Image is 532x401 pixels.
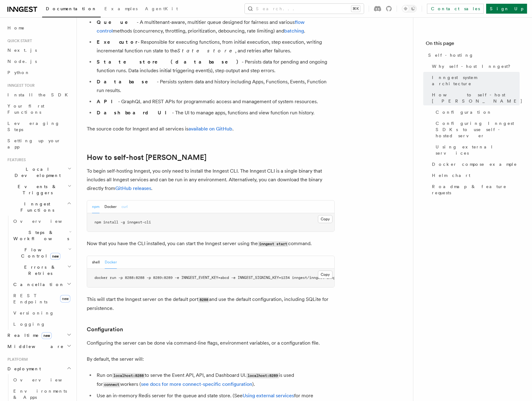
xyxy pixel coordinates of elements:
[426,50,520,61] a: Self-hosting
[429,170,520,181] a: Helm chart
[50,253,60,260] span: new
[11,307,73,319] a: Versioning
[145,6,178,11] span: AgentKit
[42,2,101,17] a: Documentation
[177,48,235,54] em: State store
[13,322,46,327] span: Logging
[13,389,67,400] span: Environments & Apps
[97,79,157,85] strong: Database
[5,83,35,88] span: Inngest tour
[60,295,70,302] span: new
[97,110,172,116] strong: Dashboard UI
[46,6,97,11] span: Documentation
[95,275,355,280] span: docker run -p 8288:8288 -p 8289:8289 -e INNGEST_EVENT_KEY=abcd -e INNGEST_SIGNING_KEY=1234 innges...
[141,2,182,17] a: AgentKit
[105,256,117,269] button: Docker
[87,295,335,313] p: This will start the Inngest server on the default port and use the default configuration, includi...
[436,120,520,139] span: Configuring Inngest SDKs to use self-hosted server
[432,172,470,178] span: Helm chart
[7,48,37,53] span: Next.js
[141,381,252,387] a: see docs for more connect-specific configuration
[97,39,138,45] strong: Executor
[426,40,520,50] h4: On this page
[5,164,73,181] button: Local Development
[318,271,332,279] button: Copy
[5,330,73,341] button: Realtimenew
[486,4,527,14] a: Sign Up
[7,92,72,97] span: Install the SDK
[95,38,335,55] li: - Responsible for executing functions, from initial execution, step execution, writing incrementa...
[351,6,360,12] kbd: ⌘K
[11,229,69,242] span: Steps & Workflows
[428,52,474,58] span: Self-hosting
[188,126,232,132] a: available on GitHub
[7,104,44,115] span: Your first Functions
[429,61,520,72] a: Why self-host Inngest?
[87,339,335,347] p: Configuring the server can be done via command-line flags, environment variables, or a configurat...
[87,153,206,162] a: How to self-host [PERSON_NAME]
[5,56,73,67] a: Node.js
[121,200,128,213] button: curl
[5,100,73,118] a: Your first Functions
[87,125,335,133] p: The source code for Inngest and all services is .
[258,241,288,247] code: inngest start
[7,70,30,75] span: Python
[97,99,118,104] strong: API
[87,325,123,334] a: Configuration
[246,373,279,378] code: localhost:8289
[432,74,520,87] span: Inngest system architecture
[101,2,141,17] a: Examples
[5,181,73,198] button: Events & Triggers
[5,216,73,330] div: Inngest Functions
[5,157,26,162] span: Features
[92,256,100,269] button: shell
[433,118,520,141] a: Configuring Inngest SDKs to use self-hosted server
[5,166,68,178] span: Local Development
[5,38,32,43] span: Quick start
[5,198,73,216] button: Inngest Functions
[5,357,28,362] span: Platform
[95,77,335,95] li: - Persists system data and history including Apps, Functions, Events, Function run results.
[318,215,332,223] button: Copy
[11,227,73,244] button: Steps & Workflows
[433,107,520,118] a: Configuration
[5,341,73,352] button: Middleware
[11,216,73,227] a: Overview
[5,89,73,100] a: Install the SDK
[432,183,520,196] span: Roadmap & feature requests
[103,382,120,387] code: connect
[97,19,137,25] strong: Queue
[92,200,99,213] button: npm
[104,200,117,213] button: Docker
[5,67,73,78] a: Python
[432,161,517,167] span: Docker compose example
[13,293,47,304] span: REST Endpoints
[5,183,68,196] span: Events & Triggers
[11,374,73,386] a: Overview
[429,159,520,170] a: Docker compose example
[436,144,520,156] span: Using external services
[104,6,138,11] span: Examples
[5,22,73,33] a: Home
[87,239,335,248] p: Now that you have the CLI installed, you can start the Inngest server using the command.
[11,279,73,290] button: Cancellation
[11,244,73,262] button: Flow Controlnew
[7,138,61,149] span: Setting up your app
[7,25,25,31] span: Home
[429,181,520,198] a: Roadmap & feature requests
[433,141,520,159] a: Using external services
[87,167,335,193] p: To begin self-hosting Inngest, you only need to install the Inngest CLI. The Inngest CLI is a sin...
[5,135,73,152] a: Setting up your app
[95,108,335,117] li: - The UI to manage apps, functions and view function run history.
[284,28,304,34] a: batching
[11,262,73,279] button: Errors & Retries
[245,4,364,14] button: Search...⌘K
[5,45,73,56] a: Next.js
[97,19,305,34] a: flow control
[95,58,335,75] li: - Persists data for pending and ongoing function runs. Data includes initial triggering event(s),...
[13,377,77,382] span: Overview
[13,219,77,224] span: Overview
[429,89,520,107] a: How to self-host [PERSON_NAME]
[5,363,73,374] button: Deployment
[5,332,52,338] span: Realtime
